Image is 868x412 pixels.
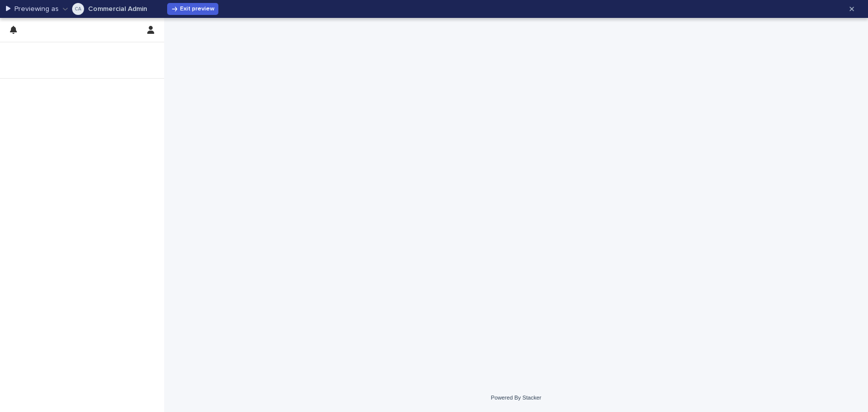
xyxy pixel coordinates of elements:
a: Powered By Stacker [491,395,541,401]
p: Previewing as [14,5,59,13]
button: Commercial AdminCommercial Admin [63,1,147,17]
p: Commercial Admin [88,5,147,12]
div: Commercial Admin [75,3,81,15]
span: Exit preview [180,6,214,12]
button: Exit preview [167,3,218,15]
